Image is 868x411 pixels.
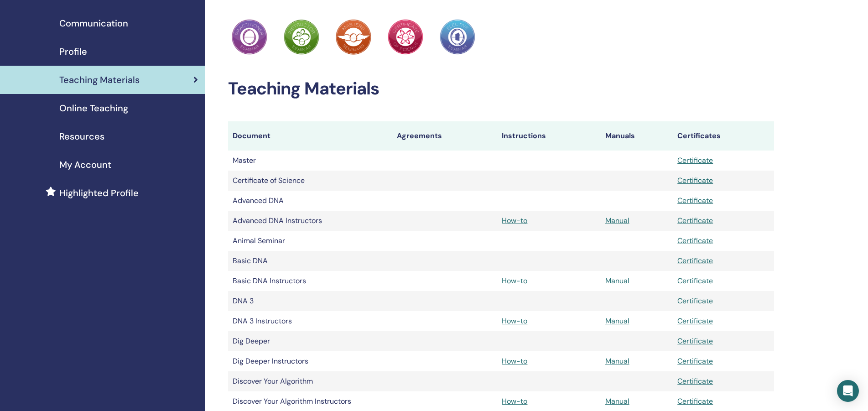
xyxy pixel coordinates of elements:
[388,19,423,55] img: Practitioner
[228,371,392,391] td: Discover Your Algorithm
[677,176,713,185] a: Certificate
[228,351,392,371] td: Dig Deeper Instructors
[601,121,673,151] th: Manuals
[284,19,319,55] img: Practitioner
[228,311,392,331] td: DNA 3 Instructors
[440,19,475,55] img: Practitioner
[59,45,87,58] span: Profile
[677,216,713,225] a: Certificate
[677,336,713,346] a: Certificate
[677,276,713,286] a: Certificate
[228,191,392,211] td: Advanced DNA
[673,121,774,151] th: Certificates
[228,231,392,251] td: Animal Seminar
[502,356,527,366] a: How-to
[228,251,392,271] td: Basic DNA
[605,276,629,286] a: Manual
[677,196,713,205] a: Certificate
[59,130,104,143] span: Resources
[59,16,128,30] span: Communication
[59,73,140,87] span: Teaching Materials
[677,296,713,306] a: Certificate
[502,276,527,286] a: How-to
[228,121,392,151] th: Document
[677,356,713,366] a: Certificate
[228,151,392,171] td: Master
[228,211,392,231] td: Advanced DNA Instructors
[677,236,713,245] a: Certificate
[677,156,713,165] a: Certificate
[228,331,392,351] td: Dig Deeper
[502,396,527,406] a: How-to
[228,291,392,311] td: DNA 3
[837,380,859,402] div: Open Intercom Messenger
[677,316,713,326] a: Certificate
[677,396,713,406] a: Certificate
[677,376,713,386] a: Certificate
[605,316,629,326] a: Manual
[502,316,527,326] a: How-to
[605,216,629,225] a: Manual
[59,158,111,172] span: My Account
[228,78,774,99] h2: Teaching Materials
[502,216,527,225] a: How-to
[228,171,392,191] td: Certificate of Science
[336,19,371,55] img: Practitioner
[232,19,267,55] img: Practitioner
[392,121,497,151] th: Agreements
[605,356,629,366] a: Manual
[677,256,713,265] a: Certificate
[497,121,600,151] th: Instructions
[59,101,128,115] span: Online Teaching
[228,271,392,291] td: Basic DNA Instructors
[59,186,139,200] span: Highlighted Profile
[605,396,629,406] a: Manual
